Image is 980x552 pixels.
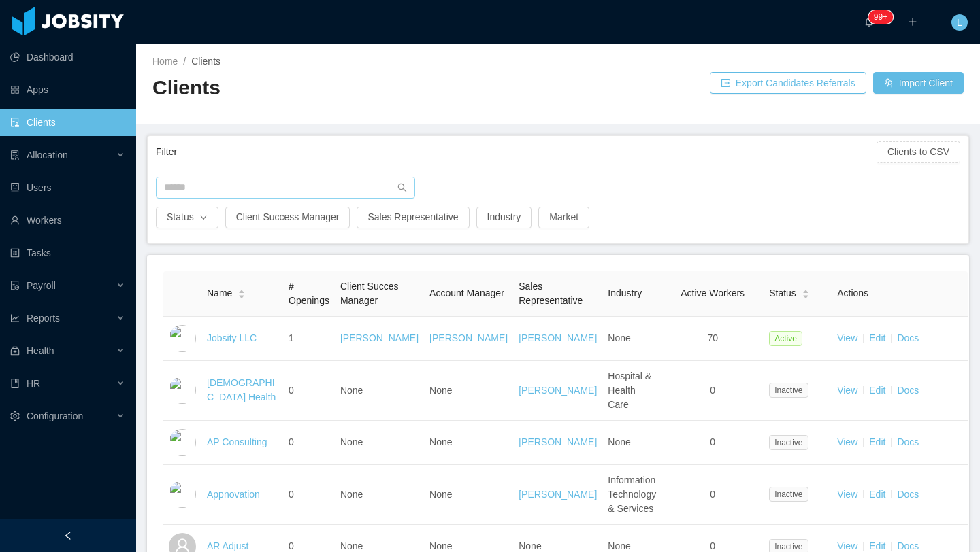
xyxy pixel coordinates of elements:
[802,288,810,297] div: Sort
[864,17,874,27] i: icon: bell
[710,72,866,94] button: icon: exportExport Candidates Referrals
[207,540,248,551] a: AR Adjust
[661,317,764,361] td: 70
[519,540,541,551] span: None
[283,465,335,525] td: 0
[340,332,419,343] a: [PERSON_NAME]
[661,465,764,525] td: 0
[10,174,125,201] a: icon: robotUsers
[608,370,651,410] span: Hospital & Health Care
[207,286,232,300] span: Name
[10,281,20,290] i: icon: file-protect
[207,489,260,500] a: Appnovation
[169,325,196,352] img: dc41d540-fa30-11e7-b498-73b80f01daf1_657caab8ac997-400w.png
[868,10,893,24] sup: 124
[238,288,246,297] div: Sort
[10,150,20,160] i: icon: solution
[429,288,504,298] span: Account Manager
[429,489,452,500] span: None
[769,331,802,346] span: Active
[429,385,452,396] span: None
[289,281,329,306] span: # Openings
[769,487,808,502] span: Inactive
[27,345,54,356] span: Health
[152,56,178,67] a: Home
[10,109,125,136] a: icon: auditClients
[608,540,630,551] span: None
[152,74,558,102] h2: Clients
[519,436,597,447] a: [PERSON_NAME]
[897,489,919,500] a: Docs
[283,361,335,421] td: 0
[869,385,885,396] a: Edit
[27,378,40,389] span: HR
[802,293,809,297] i: icon: caret-down
[837,489,857,500] a: View
[207,377,276,402] a: [DEMOGRAPHIC_DATA] Health
[10,207,125,234] a: icon: userWorkers
[340,540,363,551] span: None
[837,288,868,298] span: Actions
[608,436,630,447] span: None
[429,332,508,343] a: [PERSON_NAME]
[183,56,186,67] span: /
[27,411,83,421] span: Configuration
[27,313,60,324] span: Reports
[769,435,808,450] span: Inactive
[897,332,919,343] a: Docs
[10,239,125,266] a: icon: profileTasks
[397,183,407,192] i: icon: search
[10,346,20,356] i: icon: medicine-box
[156,207,218,228] button: Statusicon: down
[10,44,125,71] a: icon: pie-chartDashboard
[769,286,796,300] span: Status
[897,436,919,447] a: Docs
[169,377,196,404] img: 6a8e90c0-fa44-11e7-aaa7-9da49113f530_5a5d50e77f870-400w.png
[27,150,68,160] span: Allocation
[661,421,764,465] td: 0
[283,421,335,465] td: 0
[476,207,532,228] button: Industry
[238,293,246,297] i: icon: caret-down
[538,207,589,228] button: Market
[27,280,56,291] span: Payroll
[169,429,196,456] img: 6a95fc60-fa44-11e7-a61b-55864beb7c96_5a5d513336692-400w.png
[802,288,809,292] i: icon: caret-up
[156,139,877,165] div: Filter
[873,72,964,94] button: icon: usergroup-addImport Client
[10,313,20,323] i: icon: line-chart
[357,207,469,228] button: Sales Representative
[519,281,583,306] span: Sales Representative
[225,207,350,228] button: Client Success Manager
[429,436,452,447] span: None
[519,332,597,343] a: [PERSON_NAME]
[869,540,885,551] a: Edit
[608,288,642,298] span: Industry
[340,489,363,500] span: None
[191,56,220,67] span: Clients
[897,540,919,551] a: Docs
[957,14,962,31] span: L
[519,385,597,396] a: [PERSON_NAME]
[289,332,294,343] span: 1
[340,281,399,306] span: Client Succes Manager
[681,288,745,298] span: Active Workers
[608,475,656,514] span: Information Technology & Services
[340,436,363,447] span: None
[661,361,764,421] td: 0
[837,332,857,343] a: View
[207,332,257,343] a: Jobsity LLC
[877,141,960,163] button: Clients to CSV
[897,385,919,396] a: Docs
[869,436,885,447] a: Edit
[207,436,267,447] a: AP Consulting
[519,489,597,500] a: [PERSON_NAME]
[10,379,20,388] i: icon: book
[908,17,917,27] i: icon: plus
[340,385,363,396] span: None
[10,411,20,421] i: icon: setting
[837,540,857,551] a: View
[869,489,885,500] a: Edit
[608,332,630,343] span: None
[837,385,857,396] a: View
